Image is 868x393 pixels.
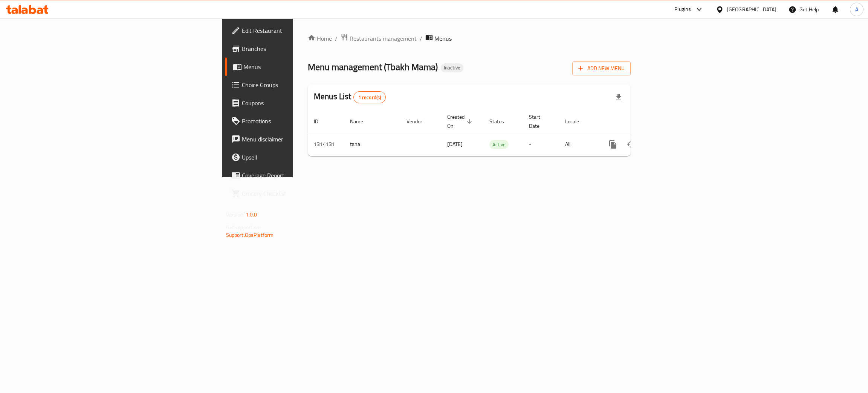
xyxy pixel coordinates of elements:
span: Get support on: [226,223,261,232]
td: - [523,133,559,156]
a: Support.OpsPlatform [226,230,274,240]
span: Restaurants management [350,34,417,43]
a: Coupons [225,94,367,112]
span: Branches [242,44,361,53]
table: enhanced table [308,110,682,156]
span: Choice Groups [242,80,361,89]
th: Actions [598,110,682,133]
span: Add New Menu [578,64,625,73]
span: Promotions [242,117,361,126]
span: Created On [447,112,474,130]
a: Branches [225,40,367,58]
a: Restaurants management [341,34,417,43]
a: Edit Restaurant [225,21,367,40]
span: 1 record(s) [354,94,386,101]
div: Total records count [353,91,386,103]
button: Add New Menu [572,61,631,75]
a: Promotions [225,112,367,130]
h2: Menus List [314,91,386,103]
div: Export file [610,88,628,106]
span: Menus [243,62,361,71]
button: Change Status [622,135,640,154]
span: 1.0.0 [246,210,257,220]
td: taha [344,133,400,156]
span: Vendor [406,117,432,126]
div: [GEOGRAPHIC_DATA] [727,5,776,14]
span: Menu management ( Tbakh Mama ) [308,58,438,75]
span: Coupons [242,98,361,107]
span: Status [489,117,514,126]
td: All [559,133,598,156]
button: more [604,135,622,154]
span: Upsell [242,153,361,162]
a: Coverage Report [225,166,367,184]
span: Locale [565,117,589,126]
a: Menus [225,58,367,76]
a: Menu disclaimer [225,130,367,148]
span: Active [489,140,509,149]
span: Version: [226,210,245,220]
span: Start Date [529,112,550,130]
div: Active [489,140,509,149]
div: Plugins [674,5,691,14]
span: A [855,5,858,14]
span: Menus [434,34,452,43]
li: / [420,34,422,43]
a: Grocery Checklist [225,184,367,203]
span: ID [314,117,328,126]
span: Name [350,117,373,126]
span: Inactive [441,64,463,71]
div: Inactive [441,63,463,72]
span: Edit Restaurant [242,26,361,35]
a: Choice Groups [225,76,367,94]
span: [DATE] [447,139,463,149]
span: Coverage Report [242,171,361,180]
span: Grocery Checklist [242,189,361,198]
nav: breadcrumb [308,34,631,43]
a: Upsell [225,148,367,166]
span: Menu disclaimer [242,135,361,144]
